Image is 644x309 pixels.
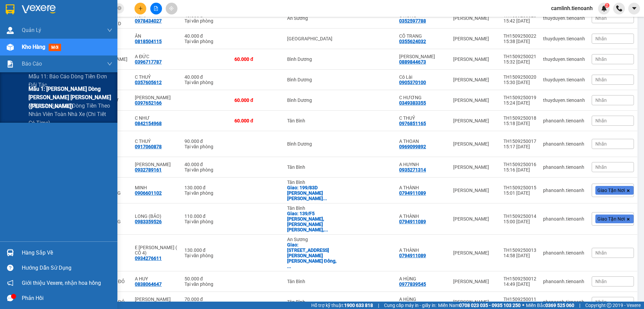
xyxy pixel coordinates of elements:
[287,15,340,21] div: An Sương
[399,74,446,80] div: Cô Lài
[453,279,497,284] div: [PERSON_NAME]
[135,18,162,24] div: 0978434027
[22,60,42,68] span: Báo cáo
[287,279,340,284] div: Tân Bình
[503,121,536,126] div: 15:18 [DATE]
[605,3,609,8] sup: 2
[7,27,14,34] img: warehouse-icon
[29,72,112,89] span: Mẫu 11: Báo cáo dòng tiền đơn đối tác
[399,39,426,44] div: 0355624032
[135,276,177,281] div: A HUY
[184,281,228,287] div: Tại văn phòng
[399,247,446,253] div: A THÀNH
[135,256,162,261] div: 0934276611
[503,139,536,144] div: TH1509250017
[184,18,228,24] div: Tại văn phòng
[595,118,607,123] span: Nhãn
[311,302,373,309] span: Hỗ trợ kỹ thuật:
[184,167,228,172] div: Tại văn phòng
[135,219,162,224] div: 0983359526
[135,167,162,172] div: 0932789161
[399,253,426,258] div: 0794911089
[399,59,426,65] div: 0889844673
[135,214,177,219] div: LONG (BẢO)
[154,6,158,11] span: file-add
[438,302,521,309] span: Miền Nam
[184,144,228,149] div: Tại văn phòng
[503,281,536,287] div: 14:49 [DATE]
[184,247,228,253] div: 130.000 đ
[606,3,608,8] span: 2
[543,164,585,170] div: phanoanh.tienoanh
[22,26,41,34] span: Quản Lý
[7,265,13,271] span: question-circle
[49,44,61,51] span: mới
[135,139,177,144] div: C THUÝ
[287,77,340,82] div: Bình Dương
[184,80,228,85] div: Tại văn phòng
[595,36,607,41] span: Nhãn
[399,33,446,39] div: CÔ TRANG
[135,74,177,80] div: C THUỶ
[399,162,446,167] div: A HUYNH
[184,185,228,190] div: 130.000 đ
[399,80,426,85] div: 0905370100
[287,299,340,305] div: Tân Bình
[503,54,536,59] div: TH1509250021
[459,303,521,308] strong: 0708 023 035 - 0935 103 250
[107,28,112,33] span: down
[453,36,497,41] div: [PERSON_NAME]
[503,74,536,80] div: TH1509250020
[543,188,585,193] div: phanoanh.tienoanh
[184,276,228,281] div: 50.000 đ
[607,303,611,308] span: copyright
[399,185,446,190] div: A THÀNH
[453,299,497,305] div: [PERSON_NAME]
[6,4,14,14] img: logo-vxr
[399,54,446,59] div: HOÀI PHƯƠNG
[22,263,112,273] div: Hướng dẫn sử dụng
[543,36,585,41] div: thuyduyen.tienoanh
[234,118,280,123] div: 60.000 đ
[616,5,622,11] img: phone-icon
[399,214,446,219] div: A THÀNH
[135,162,177,167] div: ANH VŨ
[184,139,228,144] div: 90.000 đ
[29,85,112,110] span: Mẫu 1: [PERSON_NAME] dòng [PERSON_NAME] [PERSON_NAME] ([PERSON_NAME])
[595,299,607,305] span: Nhãn
[503,33,536,39] div: TH1509250022
[117,5,121,12] span: close-circle
[503,185,536,190] div: TH1509250015
[135,185,177,190] div: MINH
[150,3,162,14] button: file-add
[107,61,112,67] span: down
[595,56,607,62] span: Nhãn
[184,39,228,44] div: Tại văn phòng
[597,216,625,222] span: Giao Tận Nơi
[287,237,340,242] div: An Sương
[323,196,327,201] span: ...
[631,5,637,11] span: caret-down
[453,164,497,170] div: [PERSON_NAME]
[287,164,340,170] div: Tân Bình
[135,59,162,65] div: 0396717787
[384,302,436,309] span: Cung cấp máy in - giấy in:
[595,77,607,82] span: Nhãn
[595,279,607,284] span: Nhãn
[543,216,585,222] div: phanoanh.tienoanh
[135,245,177,256] div: E THANH ( CÔ 4)
[503,59,536,65] div: 15:32 [DATE]
[135,281,162,287] div: 0838064647
[7,61,14,68] img: solution-icon
[543,118,585,123] div: phanoanh.tienoanh
[543,279,585,284] div: phanoanh.tienoanh
[184,253,228,258] div: Tại văn phòng
[453,98,497,103] div: [PERSON_NAME]
[287,211,340,232] div: Giao: 139/F5 Lý Chính Thắng, Võ Thị Sáu, Quận 3, Hồ Chí Minh
[526,302,574,309] span: Miền Bắc
[503,39,536,44] div: 15:38 [DATE]
[169,6,174,11] span: aim
[503,162,536,167] div: TH1509250016
[546,4,598,12] span: camlinh.tienoanh
[399,18,426,24] div: 0352597788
